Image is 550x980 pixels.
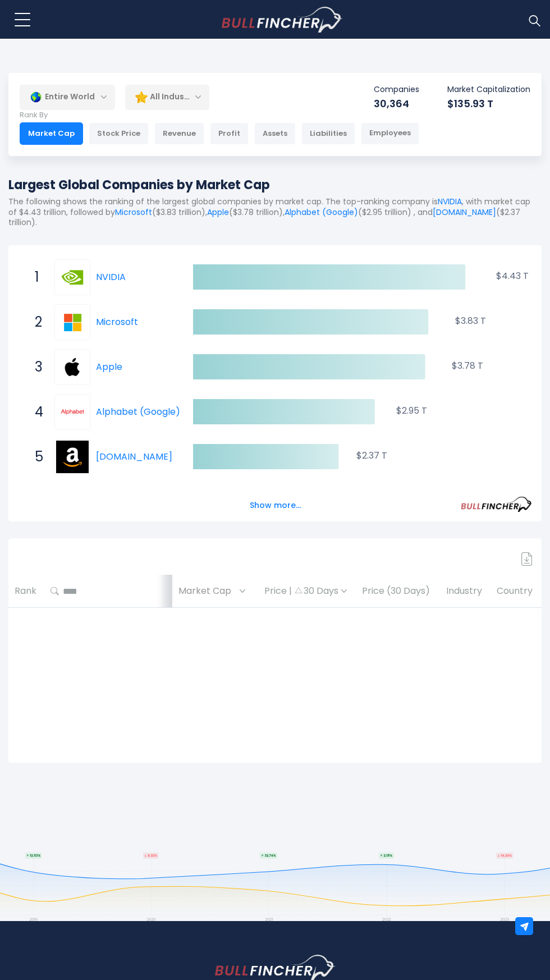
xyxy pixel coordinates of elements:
div: Stock Price [89,122,149,145]
span: 2 [29,313,40,332]
text: $2.37 T [356,449,387,462]
a: Apple [207,207,229,218]
a: Microsoft [96,315,138,328]
text: $4.43 T [496,269,529,282]
th: Country [491,575,542,608]
a: Alphabet (Google) [285,207,358,218]
span: 1 [29,268,40,287]
button: Show more... [243,496,308,515]
img: Bullfincher logo [222,7,343,33]
text: $3.83 T [455,314,486,327]
a: NVIDIA [96,271,126,283]
div: $135.93 T [447,97,530,110]
text: $2.95 T [396,404,427,417]
th: Rank [8,575,44,608]
a: [DOMAIN_NAME] [96,450,172,463]
a: Microsoft [54,304,96,340]
div: Employees [361,122,419,145]
h1: Largest Global Companies by Market Cap [8,176,542,194]
span: 4 [29,402,40,422]
th: Industry [440,575,491,608]
p: Rank By [20,111,419,120]
p: Market Capitalization [447,84,530,94]
img: Microsoft [56,306,89,338]
a: NVIDIA [54,259,96,295]
div: Price | 30 Days [262,585,350,597]
span: Market Cap [178,583,237,600]
img: Alphabet (Google) [56,396,89,428]
a: Alphabet (Google) [54,394,96,430]
a: Amazon.com [54,439,96,475]
div: Market Cap [20,122,83,145]
div: All Industries [125,84,209,110]
div: Entire World [20,84,115,110]
img: Apple [56,351,89,383]
div: Liabilities [301,122,355,145]
span: 3 [29,358,40,377]
a: Microsoft [115,207,152,218]
img: NVIDIA [56,261,89,294]
th: Price (30 Days) [356,575,440,608]
p: The following shows the ranking of the largest global companies by market cap. The top-ranking co... [8,196,542,227]
p: Companies [374,84,419,94]
a: Alphabet (Google) [96,405,180,418]
img: Amazon.com [56,441,89,473]
a: [DOMAIN_NAME] [433,207,496,218]
span: 5 [29,447,40,466]
div: Assets [254,122,296,145]
a: Apple [96,360,122,373]
div: Revenue [154,122,204,145]
a: NVIDIA [438,196,462,207]
a: Apple [54,349,96,385]
a: Go to homepage [222,7,342,33]
div: Profit [210,122,249,145]
div: 30,364 [374,97,419,110]
text: $3.78 T [452,359,483,372]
